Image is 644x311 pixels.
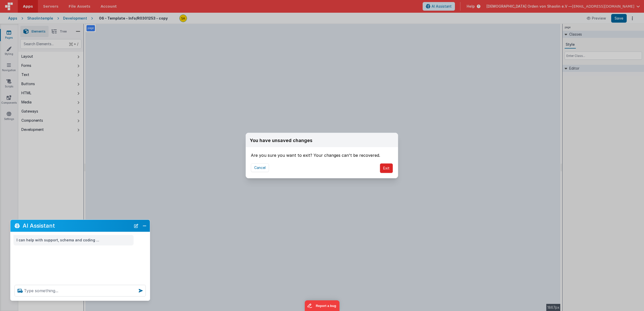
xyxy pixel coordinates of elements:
button: New Chat [133,222,140,229]
div: Are you sure you want to exit? Your changes can't be recovered. [251,147,393,158]
div: You have unsaved changes [250,137,312,144]
button: Exit [380,163,393,173]
button: Cancel [251,163,269,172]
p: I can help with support, schema and coding ... [17,237,131,243]
button: Close [141,222,148,229]
h2: AI Assistant [23,223,131,229]
iframe: Marker.io feedback button [305,300,339,311]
